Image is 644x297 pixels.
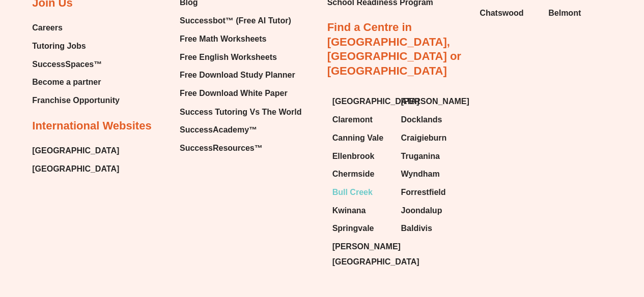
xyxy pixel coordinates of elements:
[401,94,459,109] a: [PERSON_NAME]
[180,86,288,101] span: Free Download White Paper
[548,6,581,21] span: Belmont
[180,50,277,65] span: Free English Worksheets
[401,112,442,127] span: Docklands
[401,94,469,109] span: [PERSON_NAME]
[401,184,459,200] a: Forrestfield
[480,6,538,21] a: Chatswood
[332,94,419,109] span: [GEOGRAPHIC_DATA]
[332,130,391,145] a: Canning Vale
[401,203,459,218] a: Joondalup
[401,148,459,163] a: Truganina
[180,68,295,83] span: Free Download Study Planner
[180,13,291,28] span: Successbot™ (Free AI Tutor)
[180,140,263,155] span: SuccessResources™
[401,130,446,145] span: Craigieburn
[180,122,257,137] span: SuccessAcademy™
[32,39,120,54] a: Tutoring Jobs
[332,112,391,127] a: Claremont
[32,39,86,54] span: Tutoring Jobs
[180,86,301,101] a: Free Download White Paper
[32,93,120,108] a: Franchise Opportunity
[327,21,461,77] a: Find a Centre in [GEOGRAPHIC_DATA], [GEOGRAPHIC_DATA] or [GEOGRAPHIC_DATA]
[332,184,391,200] a: Bull Creek
[332,184,373,200] span: Bull Creek
[401,130,459,145] a: Craigieburn
[332,148,375,163] span: Ellenbrook
[180,140,301,155] a: SuccessResources™
[32,57,102,72] span: SuccessSpaces™
[332,203,391,218] a: Kwinana
[180,68,301,83] a: Free Download Study Planner
[180,104,301,119] a: Success Tutoring Vs The World
[401,112,459,127] a: Docklands
[332,112,373,127] span: Claremont
[401,166,459,181] a: Wyndham
[332,166,375,181] span: Chermside
[332,94,391,109] a: [GEOGRAPHIC_DATA]
[401,220,432,236] span: Baldivis
[32,20,63,36] span: Careers
[332,239,391,269] a: [PERSON_NAME][GEOGRAPHIC_DATA]
[401,184,445,200] span: Forrestfield
[332,239,419,269] span: [PERSON_NAME][GEOGRAPHIC_DATA]
[180,31,266,47] span: Free Math Worksheets
[180,50,301,65] a: Free English Worksheets
[180,31,301,47] a: Free Math Worksheets
[32,20,120,36] a: Careers
[332,130,383,145] span: Canning Vale
[32,75,120,90] a: Become a partner
[401,166,439,181] span: Wyndham
[32,143,119,158] a: [GEOGRAPHIC_DATA]
[332,220,391,236] a: Springvale
[332,203,366,218] span: Kwinana
[332,148,391,163] a: Ellenbrook
[332,220,374,236] span: Springvale
[32,118,151,133] h2: International Websites
[474,182,644,297] iframe: Chat Widget
[32,161,119,176] a: [GEOGRAPHIC_DATA]
[401,220,459,236] a: Baldivis
[180,122,301,137] a: SuccessAcademy™
[32,75,101,90] span: Become a partner
[180,13,301,28] a: Successbot™ (Free AI Tutor)
[332,166,391,181] a: Chermside
[32,57,120,72] a: SuccessSpaces™
[548,6,607,21] a: Belmont
[401,148,439,163] span: Truganina
[480,6,523,21] span: Chatswood
[401,203,442,218] span: Joondalup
